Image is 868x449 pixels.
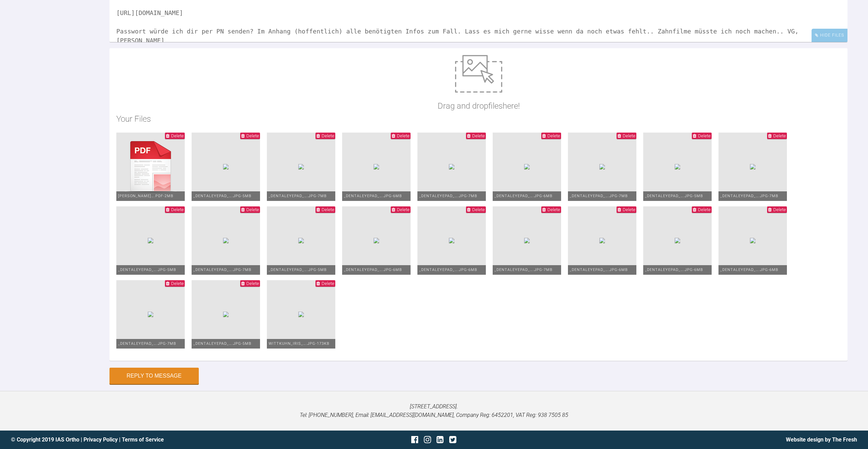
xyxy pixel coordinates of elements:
img: 6bbce9bf-1c66-4cec-b865-42a24fa8b6cf [223,238,229,243]
img: 69e53d2a-252b-4b08-8d10-6da662e30914 [298,312,304,317]
span: _dentaleyepad_….JPG - 6MB [419,268,477,272]
img: e1047443-80b9-4fda-a08e-8cb92a027a0d [223,312,229,317]
span: _dentaleyepad_….JPG - 6MB [344,194,402,198]
a: Terms of Service [122,436,164,443]
span: Delete [547,207,560,212]
span: _dentaleyepad_….JPG - 7MB [269,194,327,198]
img: ee67d173-b176-4402-97a2-af036899f4cf [750,238,755,243]
span: Delete [472,207,485,212]
span: _dentaleyepad_….JPG - 7MB [118,341,176,346]
span: Delete [623,133,635,138]
img: 0eb98d7f-bc11-4973-b038-3c13b50a9b70 [374,164,379,169]
span: _dentaleyepad_….JPG - 7MB [720,194,778,198]
span: _dentaleyepad_….JPG - 5MB [645,194,703,198]
img: abfe5f80-6eee-40ca-9c92-539e8bd70819 [599,164,605,169]
span: Delete [698,207,711,212]
span: Delete [547,133,560,138]
span: _dentaleyepad_….JPG - 6MB [645,268,703,272]
img: 68d3d0ff-27cf-483f-a5fa-65111e54110c [298,164,304,169]
p: Drag and drop files here! [438,99,520,112]
span: Delete [472,133,485,138]
img: 0897b743-8b35-43e6-931d-dcc557be278e [599,238,605,243]
span: _dentaleyepad_….JPG - 7MB [570,194,628,198]
span: Delete [171,281,184,286]
img: 6925f10e-855a-4a21-846d-2df160d6ed88 [524,164,530,169]
span: Delete [397,207,410,212]
div: Hide Files [812,29,847,42]
img: bb3a2c27-41ef-4800-9929-b2a7ae4889f3 [750,164,755,169]
span: Delete [322,281,334,286]
img: 9b72a8f2-47a3-4620-8e0c-71365a00f021 [223,164,229,169]
span: Delete [246,207,259,212]
p: [STREET_ADDRESS]. Tel: [PHONE_NUMBER], Email: [EMAIL_ADDRESS][DOMAIN_NAME], Company Reg: 6452201,... [11,402,857,420]
img: 0a7264a0-23de-4a6f-b9b3-5fddaa2259cb [374,238,379,243]
img: 78e385b0-7d7c-4814-a189-4c0aceba4f81 [449,164,454,169]
span: Delete [322,207,334,212]
span: _dentaleyepad_….JPG - 6MB [344,268,402,272]
span: Delete [246,133,259,138]
button: Reply to Message [109,368,199,384]
span: Delete [171,207,184,212]
img: fdd7c3c7-db44-46ca-8951-de3e167e33f7 [524,238,530,243]
span: Delete [246,281,259,286]
span: _dentaleyepad_….JPG - 5MB [118,268,176,272]
img: b24f5e37-29a4-4385-a32d-858bb2557421 [675,238,680,243]
span: Delete [773,207,786,212]
img: 6620d499-4842-46be-a787-fb455343f50b [449,238,454,243]
h2: Your Files [116,112,841,125]
img: f2d5faab-c141-43fa-91b1-5f3912ed1b6c [298,238,304,243]
span: [PERSON_NAME]….pdf - 2MB [118,194,173,198]
span: _dentaleyepad_….JPG - 5MB [269,268,327,272]
span: Wittkuhn_Iris_….jpg - 173KB [269,341,329,346]
span: Delete [322,133,334,138]
img: 02e84c61-6339-4a70-b4f7-4fba83808331 [675,164,680,169]
img: 96ff1999-cfae-4b5e-884b-d1f22807eb4b [148,238,153,243]
span: _dentaleyepad_….JPG - 5MB [193,194,251,198]
span: _dentaleyepad_….JPG - 6MB [720,268,778,272]
span: Delete [171,133,184,138]
img: pdf.de61447c.png [116,133,185,201]
span: _dentaleyepad_….JPG - 7MB [193,268,251,272]
div: © Copyright 2019 IAS Ortho | | [11,435,293,444]
span: _dentaleyepad_….JPG - 6MB [494,194,553,198]
span: _dentaleyepad_….JPG - 5MB [193,341,251,346]
img: 1ec04d18-3be7-4fad-8369-3252c50775e6 [148,312,153,317]
span: Delete [623,207,635,212]
a: Privacy Policy [83,436,118,443]
span: Delete [397,133,410,138]
span: Delete [773,133,786,138]
span: _dentaleyepad_….JPG - 7MB [494,268,553,272]
span: _dentaleyepad_….JPG - 6MB [570,268,628,272]
span: _dentaleyepad_….JPG - 7MB [419,194,477,198]
a: Website design by The Fresh [786,436,857,443]
span: Delete [698,133,711,138]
